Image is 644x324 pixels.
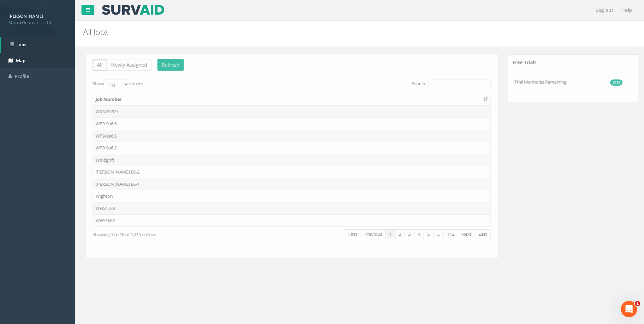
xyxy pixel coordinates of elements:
[90,202,488,214] td: WHS1728
[383,229,393,239] a: 1
[90,178,488,190] td: [PERSON_NAME] E6-1
[16,57,25,64] span: Map
[8,11,66,25] a: [PERSON_NAME] Storm Geomatics Ltd
[90,118,488,130] td: WP9-9a6.8
[90,59,105,71] button: All
[512,75,620,89] li: Trial Manholes Remaining
[90,105,488,118] td: WXN20209
[455,229,473,239] a: Next
[635,301,640,306] span: 1
[342,229,358,239] a: First
[1,37,75,53] a: Jobs
[8,19,66,26] span: Storm Geomatics Ltd
[621,301,637,317] iframe: Intercom live chat
[90,93,488,106] th: Job Number: activate to sort column ascending
[90,229,250,238] div: Showing 1 to 10 of 1,115 entries
[90,79,141,89] label: Show entries
[441,229,456,239] a: 112
[409,79,488,89] label: Search:
[90,166,488,178] td: [PERSON_NAME] E6-2
[426,79,488,89] input: Search:
[421,229,431,239] a: 5
[90,154,488,166] td: Woldgrift
[510,60,534,65] h5: Free Trials
[104,59,149,71] button: Newly Assigned
[15,73,29,79] span: Profile
[430,229,441,239] a: …
[83,28,542,36] h2: All Jobs
[101,79,127,89] select: Showentries
[472,229,488,239] a: Last
[90,214,488,227] td: WHS1682
[392,229,402,239] a: 2
[17,41,26,48] span: Jobs
[358,229,383,239] a: Previous
[411,229,421,239] a: 4
[402,229,412,239] a: 3
[608,79,620,86] span: 1013
[90,142,488,154] td: WP9-9a6.2
[90,190,488,202] td: Wighton
[8,13,43,19] strong: [PERSON_NAME]
[155,59,181,71] button: Refresh
[90,130,488,142] td: WP9-9a6.6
